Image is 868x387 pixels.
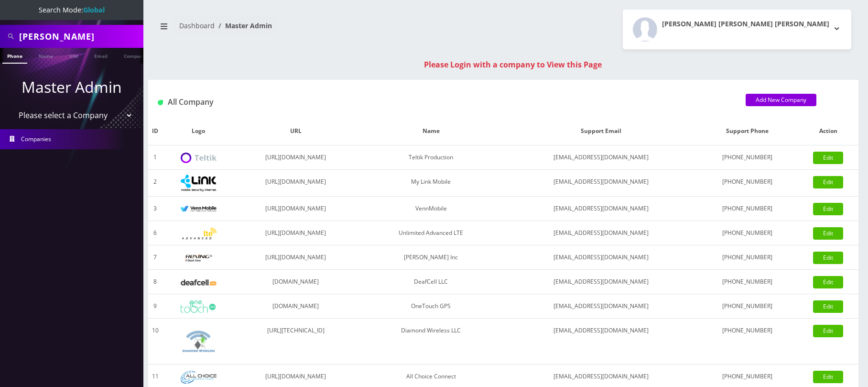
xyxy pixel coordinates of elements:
[148,319,163,365] td: 10
[505,145,697,170] td: [EMAIL_ADDRESS][DOMAIN_NAME]
[505,319,697,365] td: [EMAIL_ADDRESS][DOMAIN_NAME]
[798,117,858,145] th: Action
[357,145,505,170] td: Teltik Production
[181,371,217,384] img: All Choice Connect
[662,20,829,28] h2: [PERSON_NAME] [PERSON_NAME] [PERSON_NAME]
[357,170,505,197] td: My Link Mobile
[235,117,357,145] th: URL
[65,48,83,63] a: SIM
[2,48,27,64] a: Phone
[119,48,151,63] a: Company
[34,48,58,63] a: Name
[505,170,697,197] td: [EMAIL_ADDRESS][DOMAIN_NAME]
[148,197,163,221] td: 3
[148,145,163,170] td: 1
[697,319,798,365] td: [PHONE_NUMBER]
[148,294,163,319] td: 9
[39,5,105,14] span: Search Mode:
[623,10,851,49] button: [PERSON_NAME] [PERSON_NAME] [PERSON_NAME]
[505,270,697,294] td: [EMAIL_ADDRESS][DOMAIN_NAME]
[813,176,843,188] a: Edit
[697,117,798,145] th: Support Phone
[505,221,697,245] td: [EMAIL_ADDRESS][DOMAIN_NAME]
[357,245,505,270] td: [PERSON_NAME] Inc
[697,294,798,319] td: [PHONE_NUMBER]
[181,254,217,263] img: Rexing Inc
[746,94,816,106] a: Add New Company
[19,27,141,45] input: Search All Companies
[181,153,217,164] img: Teltik Production
[179,21,215,30] a: Dashboard
[158,100,163,105] img: All Company
[813,325,843,337] a: Edit
[357,221,505,245] td: Unlimited Advanced LTE
[813,152,843,164] a: Edit
[181,206,217,212] img: VennMobile
[505,117,697,145] th: Support Email
[813,203,843,215] a: Edit
[813,227,843,240] a: Edit
[181,175,217,191] img: My Link Mobile
[163,117,235,145] th: Logo
[158,59,868,70] div: Please Login with a company to View this Page
[235,294,357,319] td: [DOMAIN_NAME]
[148,221,163,245] td: 6
[181,300,217,313] img: OneTouch GPS
[357,197,505,221] td: VennMobile
[357,294,505,319] td: OneTouch GPS
[235,197,357,221] td: [URL][DOMAIN_NAME]
[813,300,843,313] a: Edit
[181,279,217,286] img: DeafCell LLC
[697,245,798,270] td: [PHONE_NUMBER]
[357,117,505,145] th: Name
[21,135,51,143] span: Companies
[505,294,697,319] td: [EMAIL_ADDRESS][DOMAIN_NAME]
[148,170,163,197] td: 2
[813,276,843,288] a: Edit
[235,170,357,197] td: [URL][DOMAIN_NAME]
[505,245,697,270] td: [EMAIL_ADDRESS][DOMAIN_NAME]
[235,245,357,270] td: [URL][DOMAIN_NAME]
[181,323,217,359] img: Diamond Wireless LLC
[148,270,163,294] td: 8
[235,319,357,365] td: [URL][TECHNICAL_ID]
[697,145,798,170] td: [PHONE_NUMBER]
[505,197,697,221] td: [EMAIL_ADDRESS][DOMAIN_NAME]
[357,319,505,365] td: Diamond Wireless LLC
[357,270,505,294] td: DeafCell LLC
[148,117,163,145] th: ID
[181,228,217,240] img: Unlimited Advanced LTE
[697,221,798,245] td: [PHONE_NUMBER]
[155,16,496,43] nav: breadcrumb
[89,48,112,63] a: Email
[697,170,798,197] td: [PHONE_NUMBER]
[148,245,163,270] td: 7
[235,145,357,170] td: [URL][DOMAIN_NAME]
[215,21,272,31] li: Master Admin
[697,197,798,221] td: [PHONE_NUMBER]
[235,270,357,294] td: [DOMAIN_NAME]
[235,221,357,245] td: [URL][DOMAIN_NAME]
[158,98,731,107] h1: All Company
[697,270,798,294] td: [PHONE_NUMBER]
[83,5,105,14] strong: Global
[813,371,843,383] a: Edit
[813,252,843,264] a: Edit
